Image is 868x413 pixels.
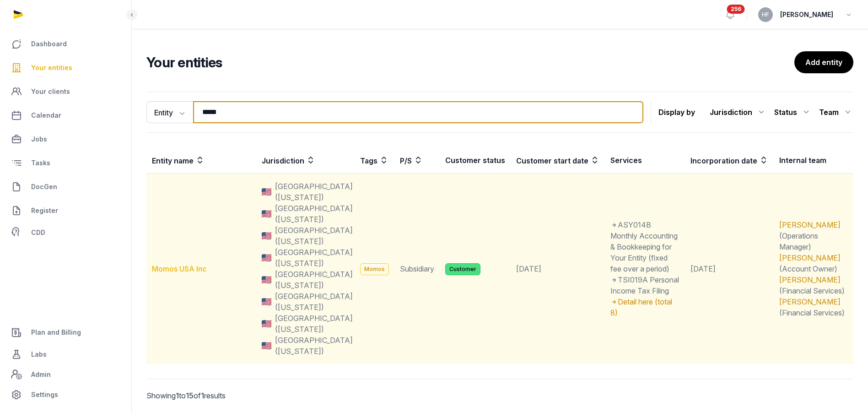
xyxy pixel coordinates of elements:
div: Status [774,105,812,120]
span: 1 [176,391,179,400]
span: [PERSON_NAME] [780,9,833,20]
span: Dashboard [31,38,67,49]
th: Incorporation date [685,147,774,174]
button: Entity [146,101,193,123]
a: Momos USA Inc [152,264,206,273]
div: Jurisdiction [710,105,767,120]
a: Tasks [7,152,124,174]
span: [GEOGRAPHIC_DATA] ([US_STATE]) [275,313,353,335]
span: 15 [186,391,194,400]
a: Add entity [794,51,853,73]
a: Labs [7,343,124,365]
td: [DATE] [511,174,605,364]
span: Admin [31,369,51,380]
span: Customer [445,263,480,275]
td: [DATE] [685,174,774,364]
a: [PERSON_NAME] [779,220,841,229]
span: [GEOGRAPHIC_DATA] ([US_STATE]) [275,291,353,313]
span: [GEOGRAPHIC_DATA] ([US_STATE]) [275,203,353,225]
span: DocGen [31,181,57,192]
a: Register [7,200,124,222]
h2: Your entities [146,54,794,71]
th: Tags [355,147,394,174]
span: Labs [31,349,47,360]
th: Internal team [774,147,853,174]
span: Your clients [31,86,70,97]
th: Customer start date [511,147,605,174]
span: Register [31,205,58,216]
a: Admin [7,365,124,384]
a: Settings [7,384,124,406]
span: Plan and Billing [31,327,81,338]
th: Services [605,147,685,174]
a: Your entities [7,57,124,79]
div: Detail here (total 8) [610,296,679,318]
a: [PERSON_NAME] [779,253,841,262]
p: Display by [658,105,695,120]
a: Plan and Billing [7,321,124,343]
span: Your entities [31,62,72,73]
a: [PERSON_NAME] [779,275,841,284]
button: HF [758,7,773,22]
th: Entity name [146,147,256,174]
div: (Operations Manager) [779,219,848,252]
div: (Financial Services) [779,274,848,296]
span: [GEOGRAPHIC_DATA] ([US_STATE]) [275,335,353,357]
a: Dashboard [7,33,124,55]
span: Settings [31,389,58,400]
a: Jobs [7,128,124,150]
span: [GEOGRAPHIC_DATA] ([US_STATE]) [275,181,353,203]
span: 1 [201,391,204,400]
span: [GEOGRAPHIC_DATA] ([US_STATE]) [275,247,353,269]
span: Tasks [31,158,50,168]
span: CDD [31,227,45,238]
span: Jobs [31,134,47,145]
a: [PERSON_NAME] [779,297,841,306]
span: Calendar [31,110,61,121]
span: Momos [360,263,389,275]
div: (Account Owner) [779,252,848,274]
a: Your clients [7,81,124,103]
th: Customer status [440,147,511,174]
a: Calendar [7,104,124,126]
span: HF [762,12,769,17]
span: ASY014B Monthly Accounting & Bookkeeping for Your Entity (fixed fee over a period) [610,220,678,273]
div: Team [819,105,853,120]
a: DocGen [7,176,124,198]
th: P/S [394,147,440,174]
a: CDD [7,223,124,242]
span: [GEOGRAPHIC_DATA] ([US_STATE]) [275,225,353,247]
td: Subsidiary [394,174,440,364]
span: [GEOGRAPHIC_DATA] ([US_STATE]) [275,269,353,291]
th: Jurisdiction [256,147,355,174]
div: (Financial Services) [779,296,848,318]
p: Showing to of results [146,379,312,412]
span: TSI019A Personal Income Tax Filing [610,275,679,295]
span: 256 [727,5,745,14]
